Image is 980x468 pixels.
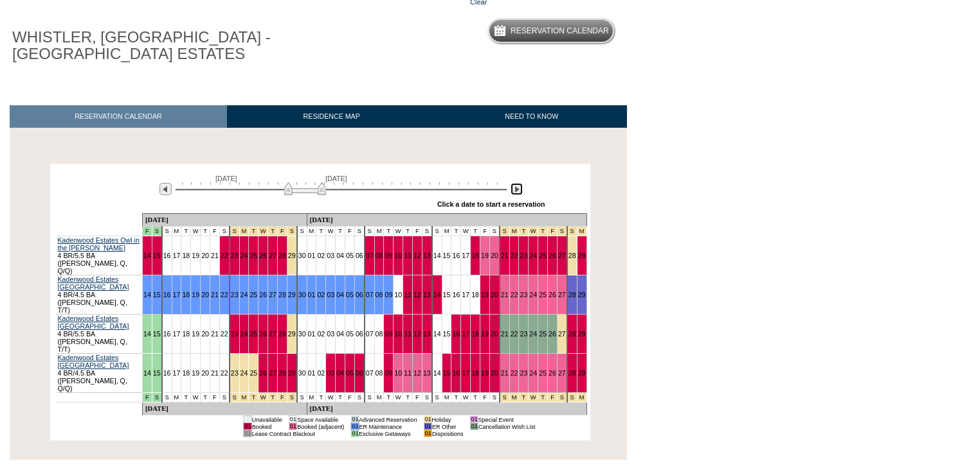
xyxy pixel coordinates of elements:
td: T [316,393,326,403]
td: F [345,227,355,236]
td: T [471,393,480,403]
td: Thanksgiving [287,393,296,403]
td: F [413,227,422,236]
a: 18 [182,252,190,259]
a: 01 [308,330,316,338]
a: 14 [433,291,441,299]
td: T [403,393,413,403]
a: 12 [413,291,421,299]
a: 14 [143,330,151,338]
a: 26 [549,369,556,377]
td: Thanksgiving [268,227,278,236]
a: 27 [558,369,566,377]
td: [DATE] [142,403,307,415]
td: Thanksgiving [278,393,287,403]
td: F [210,227,219,236]
a: 26 [549,252,556,259]
td: S [354,227,364,236]
a: 02 [317,369,325,377]
a: 22 [221,291,228,299]
a: 23 [231,369,239,377]
td: F [210,393,219,403]
a: 26 [549,330,556,338]
a: 29 [578,369,586,377]
a: 30 [298,330,306,338]
td: F [480,393,490,403]
td: Christmas [529,227,538,236]
td: S [432,227,442,236]
a: 28 [278,330,286,338]
td: Thanksgiving [230,393,239,403]
a: 28 [278,291,286,299]
a: 09 [385,252,392,259]
a: 07 [366,330,374,338]
a: 18 [471,369,479,377]
a: 28 [278,252,286,259]
a: 25 [539,291,547,299]
td: Christmas [519,227,529,236]
td: New Year's [577,227,586,236]
a: 04 [336,330,344,338]
td: T [181,393,191,403]
a: 16 [163,369,171,377]
a: Kadenwood Estates [GEOGRAPHIC_DATA] [58,354,129,369]
a: 27 [558,330,566,338]
a: 09 [385,291,392,299]
td: M [374,393,384,403]
td: F [413,393,422,403]
a: 29 [288,369,296,377]
a: 27 [269,252,277,259]
a: 24 [240,252,248,259]
td: T [384,393,394,403]
a: 20 [201,369,209,377]
td: S [489,393,499,403]
a: 23 [520,369,527,377]
a: 01 [308,252,316,259]
a: 12 [413,330,421,338]
a: 14 [143,252,151,259]
a: Kadenwood Estates Owl in the [PERSON_NAME] [58,236,140,252]
td: Thanksgiving [278,227,287,236]
a: 12 [413,252,421,259]
td: T [403,227,413,236]
a: 28 [568,330,576,338]
a: 20 [491,369,498,377]
a: 16 [452,252,460,259]
td: W [191,227,201,236]
a: 04 [336,369,344,377]
td: S [162,393,172,403]
td: T [451,393,461,403]
a: 03 [327,369,334,377]
td: T [316,227,326,236]
a: 28 [568,252,576,259]
td: Thanksgiving [239,227,249,236]
td: S [219,393,229,403]
td: F [480,227,490,236]
a: 26 [549,291,556,299]
td: Christmas [548,227,558,236]
a: 20 [201,291,209,299]
a: 08 [376,369,383,377]
a: 25 [250,330,257,338]
td: Christmas [529,393,538,403]
a: 30 [298,369,306,377]
td: Thanksgiving [268,393,278,403]
a: 15 [443,252,451,259]
a: 21 [501,330,509,338]
a: 03 [327,252,334,259]
a: 29 [578,291,586,299]
td: T [181,227,191,236]
td: M [374,227,384,236]
a: 17 [462,291,469,299]
a: 01 [308,291,316,299]
td: Mountains Mud Season - Fall 2025 [152,393,161,403]
a: 11 [404,291,412,299]
td: Thanksgiving [287,227,296,236]
a: 09 [385,330,392,338]
td: M [172,227,181,236]
td: S [422,393,431,403]
a: 29 [288,330,296,338]
a: 22 [511,291,518,299]
td: T [336,393,345,403]
td: Christmas [500,393,509,403]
